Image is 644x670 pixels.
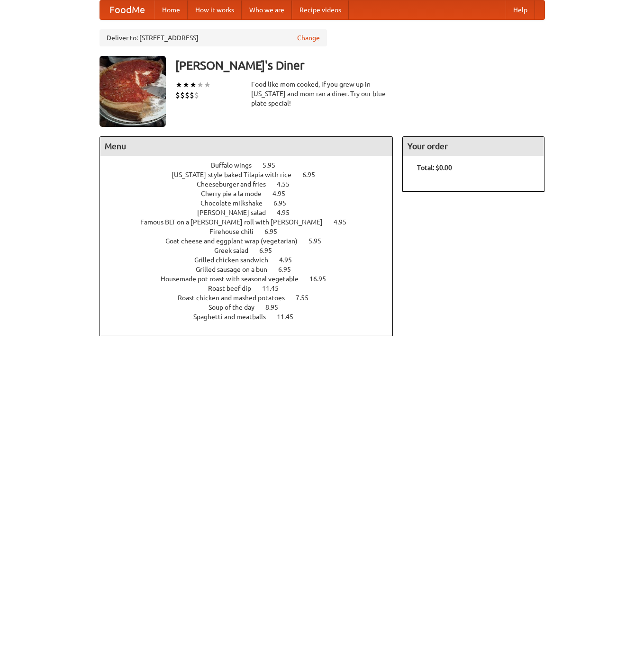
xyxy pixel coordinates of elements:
[308,237,331,245] span: 5.95
[175,90,180,100] li: $
[259,247,281,254] span: 6.95
[209,228,295,235] a: Firehouse chili 6.95
[251,80,393,108] div: Food like mom cooked, if you grew up in [US_STATE] and mom ran a diner. Try our blue plate special!
[417,164,452,171] b: Total: $0.00
[188,0,242,19] a: How it works
[165,237,339,245] a: Goat cheese and eggplant wrap (vegetarian) 5.95
[175,56,545,75] h3: [PERSON_NAME]'s Diner
[277,209,299,216] span: 4.95
[403,137,544,156] h4: Your order
[292,0,349,19] a: Recipe videos
[277,313,303,321] span: 11.45
[182,80,190,90] li: ★
[204,80,211,90] li: ★
[194,90,199,100] li: $
[193,313,275,321] span: Spaghetti and meatballs
[214,247,258,254] span: Greek salad
[208,285,296,292] a: Roast beef dip 11.45
[209,228,263,235] span: Firehouse chili
[178,294,326,302] a: Roast chicken and mashed potatoes 7.55
[161,275,344,283] a: Housemade pot roast with seasonal vegetable 16.95
[140,218,332,226] span: Famous BLT on a [PERSON_NAME] roll with [PERSON_NAME]
[140,218,364,226] a: Famous BLT on a [PERSON_NAME] roll with [PERSON_NAME] 4.95
[193,313,311,321] a: Spaghetti and meatballs 11.45
[273,199,296,207] span: 6.95
[194,256,309,264] a: Grilled chicken sandwich 4.95
[201,190,271,197] span: Cherry pie a la mode
[208,285,261,292] span: Roast beef dip
[209,304,296,311] a: Soup of the day 8.95
[334,218,356,226] span: 4.95
[154,0,188,19] a: Home
[211,161,293,169] a: Buffalo wings 5.95
[264,228,287,235] span: 6.95
[165,237,307,245] span: Goat cheese and eggplant wrap (vegetarian)
[201,190,303,197] a: Cherry pie a la mode 4.95
[190,90,194,100] li: $
[180,90,185,100] li: $
[178,294,294,302] span: Roast chicken and mashed potatoes
[214,247,290,254] a: Greek salad 6.95
[242,0,292,19] a: Who we are
[262,285,288,292] span: 11.45
[100,0,154,19] a: FoodMe
[100,137,393,156] h4: Menu
[277,180,299,188] span: 4.55
[196,266,308,273] a: Grilled sausage on a bun 6.95
[263,161,285,169] span: 5.95
[200,199,272,207] span: Chocolate milkshake
[185,90,190,100] li: $
[302,171,325,179] span: 6.95
[194,256,278,264] span: Grilled chicken sandwich
[197,180,275,188] span: Cheeseburger and fries
[161,275,308,283] span: Housemade pot roast with seasonal vegetable
[279,256,301,264] span: 4.95
[265,304,288,311] span: 8.95
[297,33,320,43] a: Change
[272,190,295,197] span: 4.95
[172,171,301,179] span: [US_STATE]-style baked Tilapia with rice
[200,199,304,207] a: Chocolate milkshake 6.95
[197,209,275,216] span: [PERSON_NAME] salad
[211,161,261,169] span: Buffalo wings
[296,294,318,302] span: 7.55
[100,56,166,127] img: angular.jpg
[196,266,277,273] span: Grilled sausage on a bun
[278,266,300,273] span: 6.95
[100,29,327,46] div: Deliver to: [STREET_ADDRESS]
[172,171,333,179] a: [US_STATE]-style baked Tilapia with rice 6.95
[175,80,182,90] li: ★
[506,0,535,19] a: Help
[197,209,307,216] a: [PERSON_NAME] salad 4.95
[209,304,264,311] span: Soup of the day
[190,80,197,90] li: ★
[197,80,204,90] li: ★
[197,180,307,188] a: Cheeseburger and fries 4.55
[309,275,336,283] span: 16.95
